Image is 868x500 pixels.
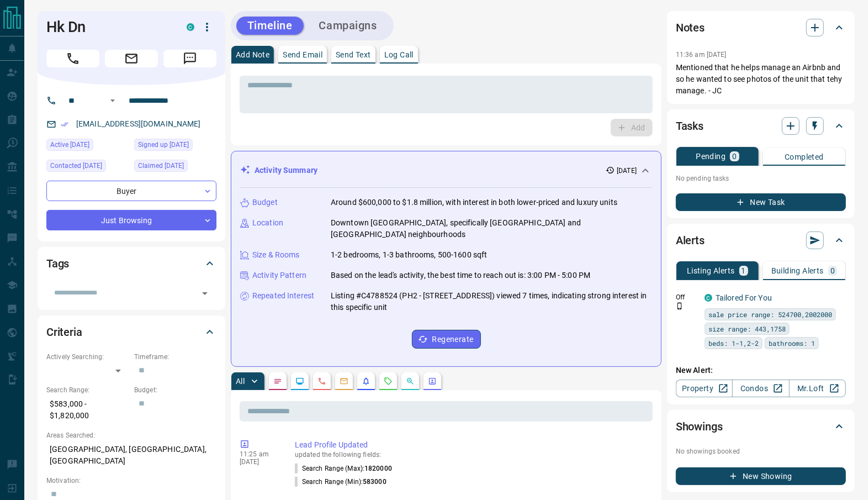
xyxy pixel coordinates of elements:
[676,227,846,254] div: Alerts
[676,51,727,59] p: 11:36 am [DATE]
[676,418,723,435] h2: Showings
[708,338,759,349] span: beds: 1-1,2-2
[384,377,393,386] svg: Requests
[255,165,317,176] p: Activity Summary
[384,51,414,59] p: Log Call
[187,23,194,31] div: condos.ca
[46,323,82,341] h2: Criteria
[364,465,392,472] span: 1820000
[134,352,216,362] p: Timeframe:
[331,290,652,313] p: Listing #C4788524 (PH2 - [STREET_ADDRESS]) viewed 7 times, indicating strong interest in this spe...
[163,50,216,67] span: Message
[46,160,129,175] div: Thu Jun 26 2025
[138,160,184,171] span: Claimed [DATE]
[362,377,371,386] svg: Listing Alerts
[308,17,388,35] button: Campaigns
[106,94,119,107] button: Open
[771,267,824,275] p: Building Alerts
[46,385,129,395] p: Search Range:
[716,293,772,302] a: Tailored For You
[46,430,216,440] p: Areas Searched:
[769,338,815,349] span: bathrooms: 1
[50,139,89,150] span: Active [DATE]
[273,377,282,386] svg: Notes
[412,330,481,349] button: Regenerate
[46,250,216,277] div: Tags
[252,197,278,208] p: Budget
[134,139,216,154] div: Fri Aug 26 2022
[46,50,99,67] span: Call
[252,249,300,261] p: Size & Rooms
[676,467,846,485] button: New Showing
[197,286,213,301] button: Open
[240,458,278,466] p: [DATE]
[676,231,705,249] h2: Alerts
[134,160,216,175] div: Thu Jun 26 2025
[331,217,652,240] p: Downtown [GEOGRAPHIC_DATA], specifically [GEOGRAPHIC_DATA] and [GEOGRAPHIC_DATA] neighbourhoods
[134,385,216,395] p: Budget:
[676,62,846,97] p: Mentioned that he helps manage an Airbnb and so he wanted to see photos of the unit that tehy man...
[46,139,129,154] div: Fri Aug 22 2025
[428,377,437,386] svg: Agent Actions
[331,249,488,261] p: 1-2 bedrooms, 1-3 bathrooms, 500-1600 sqft
[46,476,216,486] p: Motivation:
[406,377,415,386] svg: Opportunities
[331,197,617,208] p: Around $600,000 to $1.8 million, with interest in both lower-priced and luxury units
[340,377,348,386] svg: Emails
[46,18,170,36] h1: Hk Dn
[46,319,216,345] div: Criteria
[46,395,129,425] p: $583,000 - $1,820,000
[236,377,245,385] p: All
[617,166,637,176] p: [DATE]
[240,450,278,458] p: 11:25 am
[830,267,835,275] p: 0
[236,51,269,59] p: Add Note
[676,446,846,456] p: No showings booked
[676,117,703,135] h2: Tasks
[61,120,68,128] svg: Email Verified
[676,380,733,397] a: Property
[76,119,201,128] a: [EMAIL_ADDRESS][DOMAIN_NAME]
[252,217,283,229] p: Location
[676,292,698,302] p: Off
[676,19,705,36] h2: Notes
[331,270,590,281] p: Based on the lead's activity, the best time to reach out is: 3:00 PM - 5:00 PM
[295,439,648,451] p: Lead Profile Updated
[46,210,216,230] div: Just Browsing
[676,302,684,310] svg: Push Notification Only
[676,193,846,211] button: New Task
[676,413,846,440] div: Showings
[46,352,129,362] p: Actively Searching:
[336,51,371,59] p: Send Text
[676,113,846,139] div: Tasks
[105,50,158,67] span: Email
[50,160,102,171] span: Contacted [DATE]
[295,477,387,487] p: Search Range (Min) :
[236,17,304,35] button: Timeline
[708,309,832,320] span: sale price range: 524700,2002000
[295,377,304,386] svg: Lead Browsing Activity
[676,14,846,41] div: Notes
[283,51,322,59] p: Send Email
[46,181,216,201] div: Buyer
[295,451,648,459] p: updated the following fields:
[252,290,314,302] p: Repeated Interest
[705,294,712,302] div: condos.ca
[732,152,737,160] p: 0
[687,267,735,275] p: Listing Alerts
[696,152,726,160] p: Pending
[676,365,846,376] p: New Alert:
[138,139,189,150] span: Signed up [DATE]
[240,160,652,181] div: Activity Summary[DATE]
[742,267,746,275] p: 1
[46,255,69,272] h2: Tags
[708,323,786,334] span: size range: 443,1758
[676,170,846,187] p: No pending tasks
[789,380,846,397] a: Mr.Loft
[46,440,216,470] p: [GEOGRAPHIC_DATA], [GEOGRAPHIC_DATA], [GEOGRAPHIC_DATA]
[295,464,392,473] p: Search Range (Max) :
[252,270,306,281] p: Activity Pattern
[363,478,387,486] span: 583000
[317,377,326,386] svg: Calls
[785,153,824,161] p: Completed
